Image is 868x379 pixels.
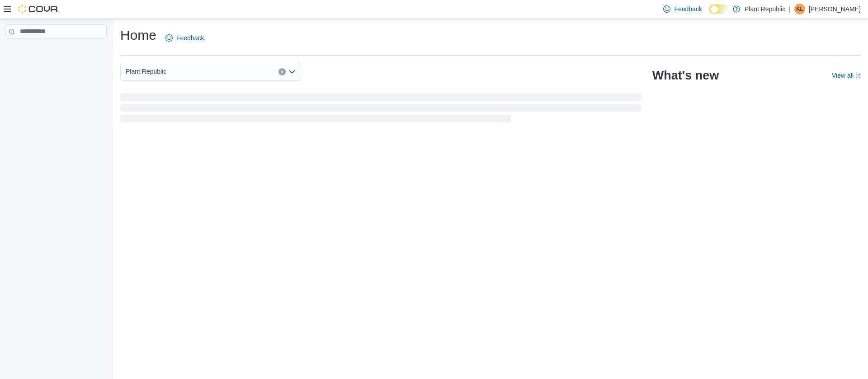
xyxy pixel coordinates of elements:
span: Loading [120,95,642,124]
p: [PERSON_NAME] [809,4,861,14]
p: | [789,4,791,14]
a: View allExternal link [832,72,861,79]
button: Open list of options [288,68,296,75]
button: Clear input [278,68,286,75]
input: Dark Mode [709,5,728,14]
img: Cova [18,5,59,14]
div: Kaya-Leena Mulera [794,4,805,14]
span: Plant Republic [126,66,166,77]
nav: Complex example [5,41,107,62]
h1: Home [120,26,156,44]
p: Plant Republic [745,4,785,14]
span: Feedback [674,5,702,14]
span: Dark Mode [709,14,710,14]
svg: External link [855,73,861,79]
h2: What's new [652,68,719,83]
span: Feedback [176,33,204,42]
a: Feedback [162,29,208,47]
span: KL [797,4,803,14]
